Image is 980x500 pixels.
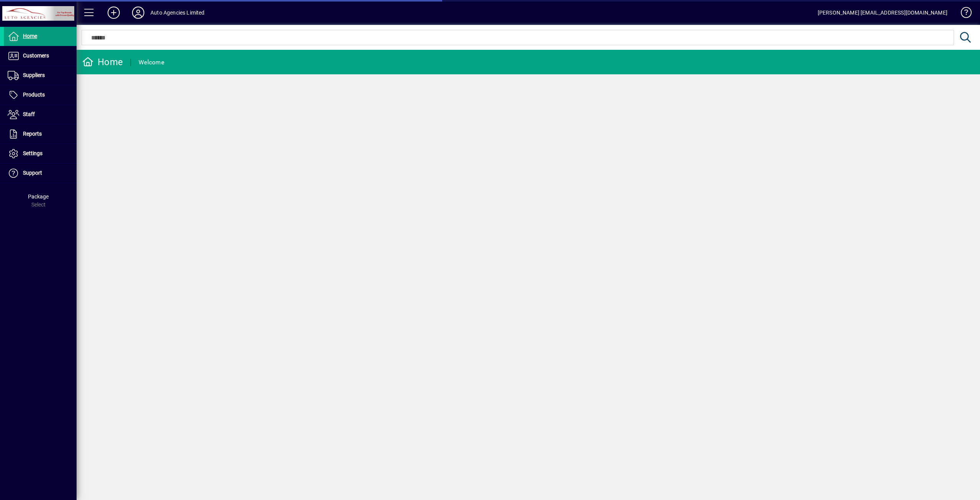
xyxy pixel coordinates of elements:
[23,111,35,117] span: Staff
[23,170,42,176] span: Support
[23,150,42,156] span: Settings
[126,6,150,20] button: Profile
[23,131,42,137] span: Reports
[28,193,49,200] span: Package
[139,56,164,69] div: Welcome
[82,56,123,68] div: Home
[150,7,205,19] div: Auto Agencies Limited
[4,144,77,163] a: Settings
[955,2,970,26] a: Knowledge Base
[23,72,45,78] span: Suppliers
[4,46,77,66] a: Customers
[4,105,77,124] a: Staff
[4,125,77,144] a: Reports
[4,164,77,183] a: Support
[23,33,37,39] span: Home
[4,85,77,105] a: Products
[818,7,947,19] div: [PERSON_NAME] [EMAIL_ADDRESS][DOMAIN_NAME]
[101,6,126,20] button: Add
[4,66,77,85] a: Suppliers
[23,92,45,98] span: Products
[23,52,49,59] span: Customers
